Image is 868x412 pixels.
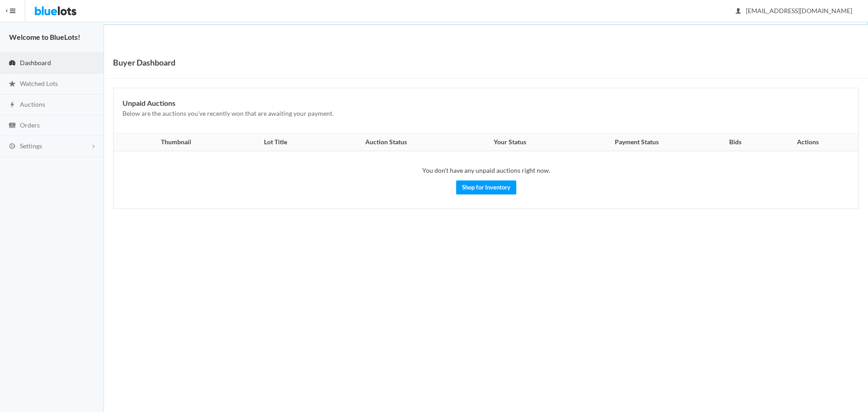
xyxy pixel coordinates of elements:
[20,100,45,108] span: Auctions
[734,7,743,16] ion-icon: person
[566,133,708,152] th: Payment Status
[454,133,566,152] th: Your Status
[20,80,58,87] span: Watched Lots
[123,109,849,119] p: Below are the auctions you've recently won that are awaiting your payment.
[113,133,233,152] th: Thumbnail
[708,133,763,152] th: Bids
[123,166,849,176] p: You don't have any unpaid auctions right now.
[8,101,17,109] ion-icon: flash
[113,56,175,69] h1: Buyer Dashboard
[20,142,42,150] span: Settings
[233,133,318,152] th: Lot Title
[123,99,175,107] b: Unpaid Auctions
[763,133,859,152] th: Actions
[8,122,17,130] ion-icon: cash
[318,133,454,152] th: Auction Status
[8,59,17,68] ion-icon: speedometer
[20,121,40,129] span: Orders
[736,7,852,14] span: [EMAIL_ADDRESS][DOMAIN_NAME]
[8,142,17,151] ion-icon: cog
[456,180,516,194] a: Shop for Inventory
[9,33,80,41] strong: Welcome to BlueLots!
[8,80,17,89] ion-icon: star
[20,59,51,66] span: Dashboard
